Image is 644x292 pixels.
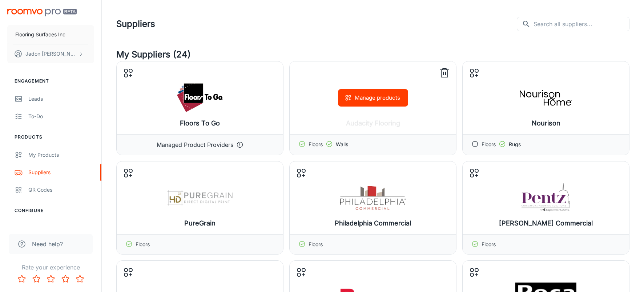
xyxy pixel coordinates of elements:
div: My Products [28,151,94,159]
span: Need help? [32,240,63,248]
div: QR Codes [28,186,94,194]
h6: Floors To Go [180,118,220,128]
p: Walls [336,140,348,149]
input: Search all suppliers... [534,17,629,31]
p: Floors [309,240,323,248]
div: Suppliers [28,168,94,176]
h4: My Suppliers (24) [116,48,629,61]
p: Jadon [PERSON_NAME] [25,50,77,58]
button: Flooring Surfaces Inc [7,25,94,44]
div: Roomvo Sites [28,224,94,232]
p: Rate your experience [6,263,96,272]
button: Rate 4 star [58,272,73,286]
div: To-do [28,112,94,120]
p: Rugs [509,140,521,149]
button: Manage products [338,89,408,107]
p: Floors [482,240,496,248]
p: Floors [482,140,496,149]
img: Roomvo PRO Beta [7,9,77,16]
button: Rate 5 star [73,272,87,286]
button: Rate 2 star [29,272,44,286]
button: Rate 1 star [15,272,29,286]
p: Managed Product Providers [157,140,233,149]
p: Floors [309,140,323,149]
p: Floors [136,240,150,248]
img: Floors To Go [167,83,233,112]
div: Leads [28,95,94,103]
h1: Suppliers [116,17,155,31]
button: Rate 3 star [44,272,58,286]
button: Jadon [PERSON_NAME] [7,44,94,63]
p: Flooring Surfaces Inc [15,31,65,39]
